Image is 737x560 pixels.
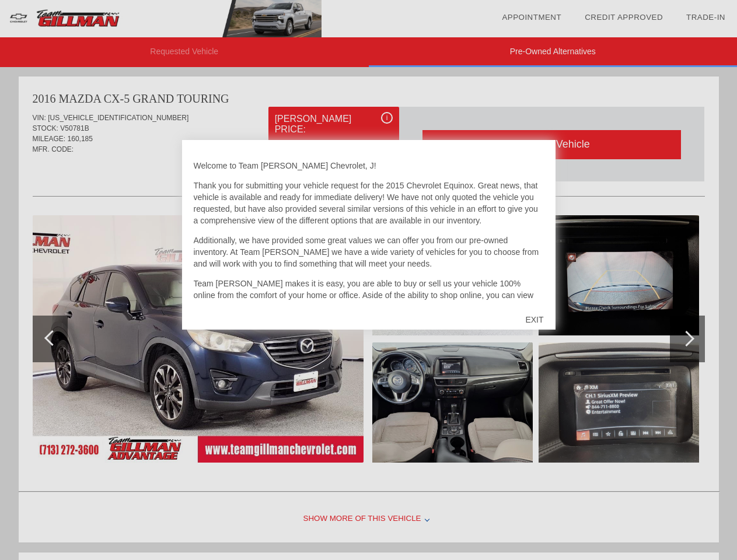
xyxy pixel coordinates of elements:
a: Appointment [502,13,561,22]
p: Thank you for submitting your vehicle request for the 2015 Chevrolet Equinox. Great news, that ve... [194,180,544,226]
a: Credit Approved [585,13,663,22]
div: EXIT [514,302,555,337]
p: Team [PERSON_NAME] makes it is easy, you are able to buy or sell us your vehicle 100% online from... [194,278,544,348]
p: Welcome to Team [PERSON_NAME] Chevrolet, J! [194,160,544,171]
a: Trade-In [686,13,725,22]
p: Additionally, we have provided some great values we can offer you from our pre-owned inventory. A... [194,235,544,269]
